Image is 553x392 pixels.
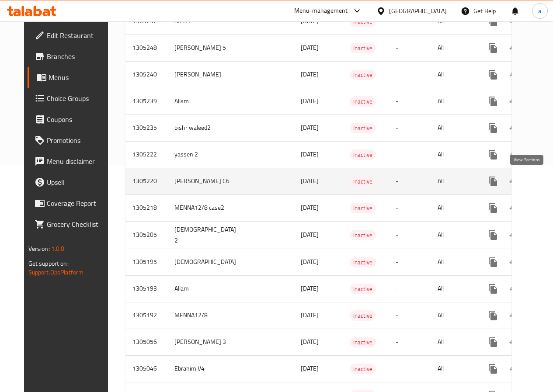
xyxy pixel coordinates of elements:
[301,202,319,213] span: [DATE]
[504,358,525,379] button: Change Status
[28,172,116,193] a: Upsell
[350,284,376,294] div: Inactive
[389,114,431,141] td: -
[504,118,525,139] button: Change Status
[431,61,476,88] td: All
[51,243,65,254] span: 1.0.0
[301,175,319,187] span: [DATE]
[431,168,476,194] td: All
[28,193,116,214] a: Coverage Report
[350,43,376,53] div: Inactive
[431,302,476,329] td: All
[504,38,525,59] button: Change Status
[483,91,504,112] button: more
[47,198,109,208] span: Coverage Report
[47,30,109,41] span: Edit Restaurant
[389,355,431,382] td: -
[28,151,116,172] a: Menu disclaimer
[389,249,431,275] td: -
[504,225,525,246] button: Change Status
[167,194,247,221] td: MENNA12/8 case2
[350,311,376,321] span: Inactive
[350,96,376,107] div: Inactive
[431,114,476,141] td: All
[28,214,116,235] a: Grocery Checklist
[167,355,247,382] td: Ebrahim V4
[125,114,167,141] td: 1305235
[483,171,504,192] button: more
[294,6,348,16] div: Menu-management
[167,141,247,168] td: yassen 2
[431,35,476,61] td: All
[431,275,476,302] td: All
[28,130,116,151] a: Promotions
[301,122,319,133] span: [DATE]
[167,249,247,275] td: [DEMOGRAPHIC_DATA]
[483,278,504,299] button: more
[504,252,525,273] button: Change Status
[389,221,431,249] td: -
[125,168,167,194] td: 1305220
[538,6,541,16] span: a
[167,114,247,141] td: bishr waleed2
[431,141,476,168] td: All
[47,135,109,146] span: Promotions
[167,275,247,302] td: Allam
[301,363,319,374] span: [DATE]
[125,194,167,221] td: 1305218
[350,69,376,80] div: Inactive
[350,364,376,374] span: Inactive
[125,275,167,302] td: 1305193
[49,72,109,83] span: Menus
[301,309,319,321] span: [DATE]
[350,149,376,160] div: Inactive
[125,88,167,114] td: 1305239
[301,256,319,267] span: [DATE]
[167,168,247,194] td: [PERSON_NAME] C6
[28,46,116,67] a: Branches
[125,61,167,88] td: 1305240
[301,283,319,294] span: [DATE]
[350,257,376,267] span: Inactive
[47,51,109,62] span: Branches
[47,156,109,167] span: Menu disclaimer
[28,243,50,254] span: Version:
[47,219,109,229] span: Grocery Checklist
[350,123,376,133] span: Inactive
[389,61,431,88] td: -
[483,225,504,246] button: more
[350,310,376,321] div: Inactive
[47,114,109,125] span: Coupons
[389,194,431,221] td: -
[301,42,319,53] span: [DATE]
[350,203,376,213] span: Inactive
[167,302,247,329] td: MENNA12/8
[483,38,504,59] button: more
[389,88,431,114] td: -
[504,332,525,353] button: Change Status
[483,144,504,165] button: more
[431,194,476,221] td: All
[28,267,84,278] a: Support.OpsPlatform
[47,177,109,187] span: Upsell
[350,337,376,347] span: Inactive
[504,305,525,326] button: Change Status
[28,67,116,88] a: Menus
[167,61,247,88] td: [PERSON_NAME]
[301,95,319,107] span: [DATE]
[167,35,247,61] td: [PERSON_NAME] 5
[350,177,376,187] span: Inactive
[125,355,167,382] td: 1305046
[431,355,476,382] td: All
[301,69,319,80] span: [DATE]
[167,329,247,355] td: [PERSON_NAME] 3
[301,149,319,160] span: [DATE]
[483,118,504,139] button: more
[125,35,167,61] td: 1305248
[350,43,376,53] span: Inactive
[125,141,167,168] td: 1305222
